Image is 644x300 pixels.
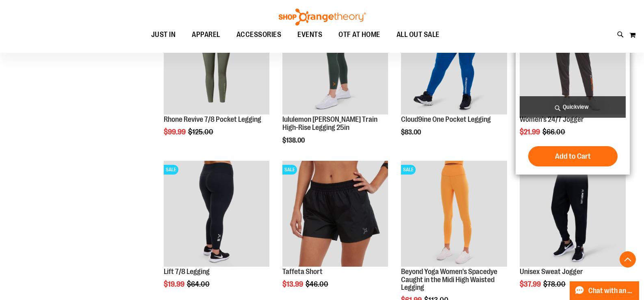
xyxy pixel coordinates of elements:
[164,9,270,116] a: Rhone Revive 7/8 Pocket LeggingSALE
[520,115,584,123] a: Women's 24/7 Jogger
[282,137,306,144] span: $138.00
[528,146,618,166] button: Add to Cart
[164,161,270,267] img: 2024 October Lift 7/8 Legging
[520,9,626,116] a: Product image for 24/7 JoggerSALE
[282,280,304,288] span: $13.99
[188,128,215,136] span: $125.00
[164,128,187,136] span: $99.99
[338,26,380,44] span: OTF AT HOME
[542,128,566,136] span: $66.00
[282,9,388,116] a: Main view of 2024 October lululemon Wunder Train High-Rise
[282,9,388,115] img: Main view of 2024 October lululemon Wunder Train High-Rise
[160,5,274,157] div: product
[164,165,178,175] span: SALE
[306,280,330,288] span: $46.00
[520,128,541,136] span: $21.99
[282,268,323,276] a: Taffeta Short
[397,26,440,44] span: ALL OUT SALE
[520,161,626,267] img: Product image for Unisex Sweat Jogger
[164,280,186,288] span: $19.99
[401,9,507,115] img: Cloud9ine One Pocket Legging
[555,152,591,161] span: Add to Cart
[520,96,626,118] a: Quickview
[401,9,507,116] a: Cloud9ine One Pocket Legging
[401,161,507,268] a: Product image for Beyond Yoga Womens Spacedye Caught in the Midi High Waisted LeggingSALE
[297,26,322,44] span: EVENTS
[570,281,640,300] button: Chat with an Expert
[620,251,636,268] button: Back To Top
[520,9,626,115] img: Product image for 24/7 Jogger
[401,161,507,267] img: Product image for Beyond Yoga Womens Spacedye Caught in the Midi High Waisted Legging
[236,26,282,44] span: ACCESSORIES
[401,165,416,175] span: SALE
[151,26,176,44] span: JUST IN
[543,280,567,288] span: $78.00
[520,268,583,276] a: Unisex Sweat Jogger
[282,161,388,267] img: Main Image of Taffeta Short
[282,161,388,268] a: Main Image of Taffeta ShortSALE
[278,9,367,26] img: Shop Orangetheory
[401,129,422,136] span: $83.00
[520,161,626,268] a: Product image for Unisex Sweat JoggerSALE
[278,5,392,165] div: product
[588,287,634,295] span: Chat with an Expert
[282,165,297,175] span: SALE
[187,280,211,288] span: $64.00
[282,115,377,132] a: lululemon [PERSON_NAME] Train High-Rise Legging 25in
[401,115,491,123] a: Cloud9ine One Pocket Legging
[164,115,261,123] a: Rhone Revive 7/8 Pocket Legging
[516,5,630,175] div: product
[401,268,497,292] a: Beyond Yoga Women's Spacedye Caught in the Midi High Waisted Legging
[397,5,511,157] div: product
[520,280,542,288] span: $37.99
[164,161,270,268] a: 2024 October Lift 7/8 LeggingSALE
[164,9,270,115] img: Rhone Revive 7/8 Pocket Legging
[164,268,210,276] a: Lift 7/8 Legging
[192,26,220,44] span: APPAREL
